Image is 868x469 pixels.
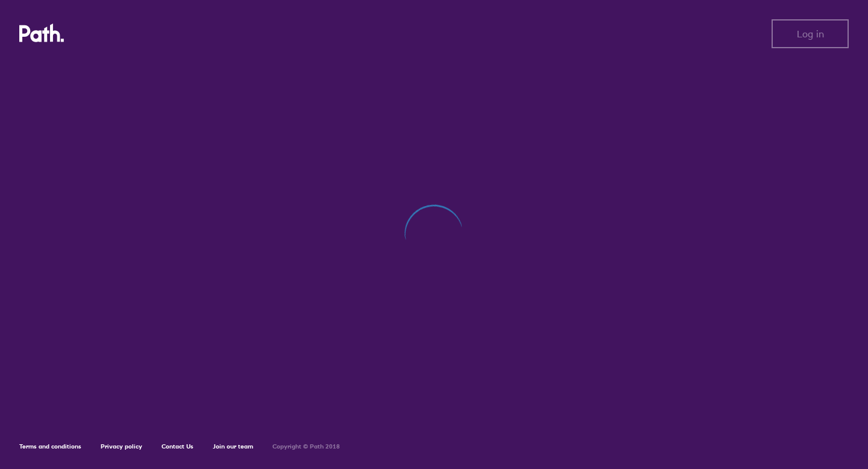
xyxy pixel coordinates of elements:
[772,19,849,48] button: Log in
[162,442,193,450] a: Contact Us
[213,442,253,450] a: Join our team
[272,443,340,450] h6: Copyright © Path 2018
[19,442,81,450] a: Terms and conditions
[797,28,824,39] span: Log in
[101,442,142,450] a: Privacy policy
